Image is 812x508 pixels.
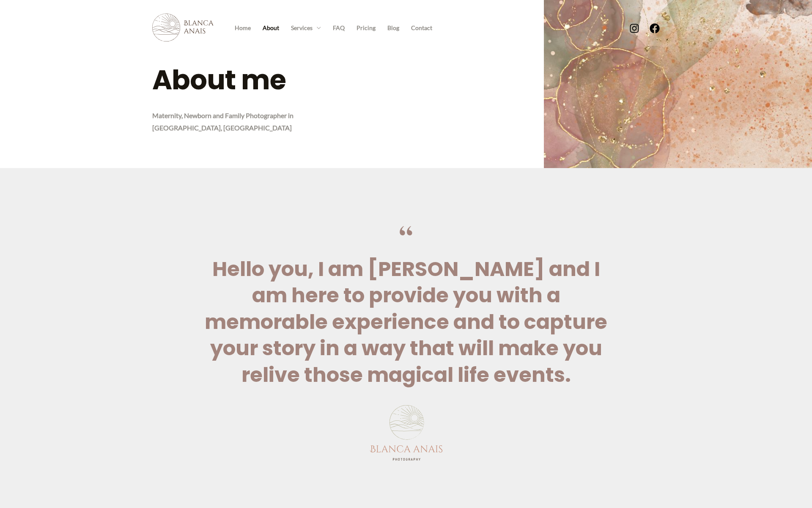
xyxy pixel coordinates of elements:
[405,22,438,34] a: Contact
[152,109,325,134] p: Maternity, Newborn and Family Photographer in [GEOGRAPHIC_DATA], [GEOGRAPHIC_DATA]
[629,23,639,33] a: Instagram
[351,22,381,34] a: Pricing
[229,22,257,34] a: Home
[650,23,660,33] a: Facebook
[203,256,609,388] h2: Hello you, I am [PERSON_NAME] and I am here to provide you with a memorable experience and to cap...
[327,22,351,34] a: FAQ
[257,22,285,34] a: About
[152,14,214,41] img: Blanca Anais Photography
[381,22,405,34] a: Blog
[203,222,609,256] div: “
[285,22,327,34] a: Services
[152,61,325,99] h1: About me
[229,21,438,34] nav: Site Navigation: Primary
